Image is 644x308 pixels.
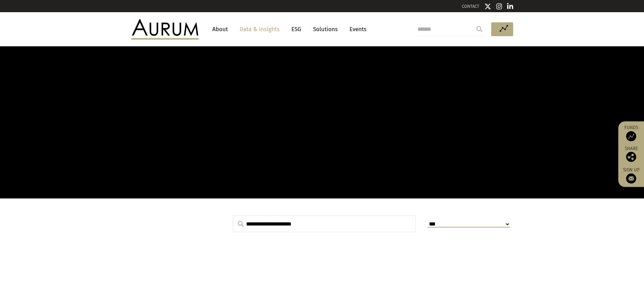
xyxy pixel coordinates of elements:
img: Instagram icon [496,3,502,10]
img: search.svg [238,221,244,227]
div: Share [622,146,641,162]
a: About [209,23,231,35]
img: Linkedin icon [507,3,513,10]
a: Sign up [622,167,641,184]
a: Events [346,23,366,35]
img: Access Funds [626,131,636,141]
img: Sign up to our newsletter [626,173,636,184]
img: Share this post [626,152,636,162]
a: Solutions [310,23,341,35]
a: ESG [288,23,305,35]
img: Aurum [131,19,199,39]
a: CONTACT [462,4,479,9]
a: Data & Insights [236,23,283,35]
a: Funds [622,125,641,141]
input: Submit [473,22,486,36]
img: Twitter icon [484,3,491,10]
